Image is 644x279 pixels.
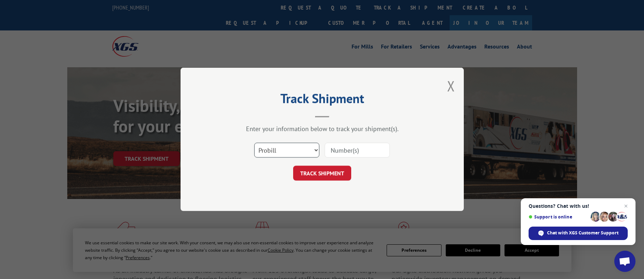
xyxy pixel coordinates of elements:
span: Support is online [529,214,588,220]
div: Open chat [614,251,636,272]
button: TRACK SHIPMENT [293,166,351,181]
input: Number(s) [325,143,390,158]
span: Chat with XGS Customer Support [547,230,619,236]
div: Chat with XGS Customer Support [529,227,628,240]
span: Questions? Chat with us! [529,203,628,209]
button: Close modal [447,76,455,95]
h2: Track Shipment [216,93,428,107]
span: Close chat [622,202,630,210]
div: Enter your information below to track your shipment(s). [216,125,428,133]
